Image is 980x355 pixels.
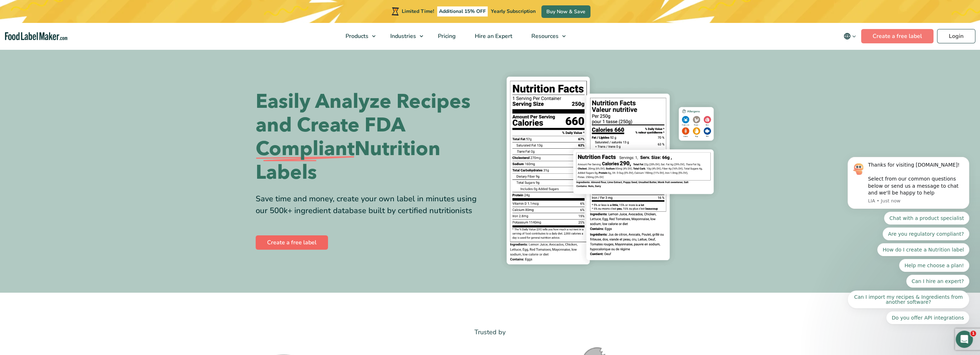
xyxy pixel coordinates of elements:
[541,5,590,18] a: Buy Now & Save
[473,32,513,40] span: Hire an Expert
[381,23,427,49] a: Industries
[491,8,536,15] span: Yearly Subscription
[529,32,559,40] span: Resources
[256,235,328,250] a: Create a free label
[465,23,520,49] a: Hire an Expert
[256,193,485,217] div: Save time and money, create your own label in minutes using our 500k+ ingredient database built b...
[402,8,434,15] span: Limited Time!
[343,32,369,40] span: Products
[437,6,488,16] span: Additional 15% OFF
[336,23,379,49] a: Products
[861,29,933,43] a: Create a free label
[256,137,354,161] span: Compliant
[956,331,973,348] iframe: Intercom live chat
[522,23,569,49] a: Resources
[256,327,725,337] p: Trusted by
[429,23,464,49] a: Pricing
[256,90,485,184] h1: Easily Analyze Recipes and Create FDA Nutrition Labels
[388,32,417,40] span: Industries
[970,331,976,336] span: 1
[837,36,980,336] iframe: Intercom notifications message
[436,32,457,40] span: Pricing
[937,29,975,43] a: Login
